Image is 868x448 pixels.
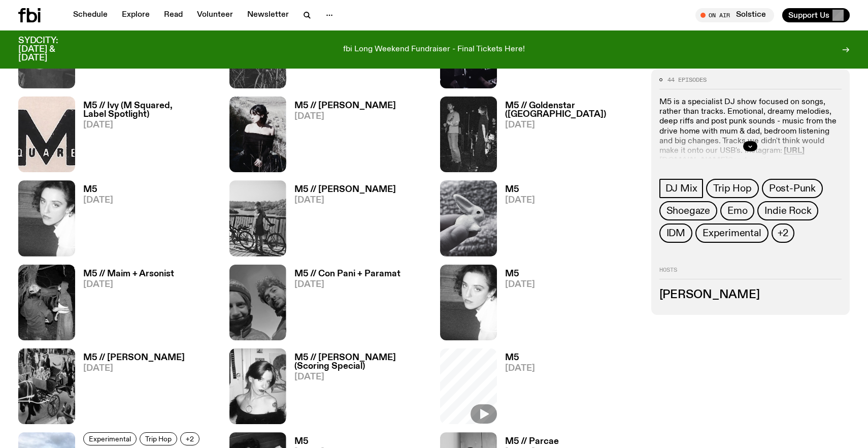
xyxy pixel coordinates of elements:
[83,432,137,445] a: Experimental
[720,201,754,220] a: Emo
[665,183,697,194] span: DJ Mix
[666,205,710,216] span: Shoegaze
[191,8,239,22] a: Volunteer
[294,102,396,110] h3: M5 // [PERSON_NAME]
[75,270,174,340] a: M5 // Maim + Arsonist[DATE]
[343,45,525,54] p: fbi Long Weekend Fundraiser - Final Tickets Here!
[764,205,811,216] span: Indie Rock
[695,223,769,243] a: Experimental
[727,205,747,216] span: Emo
[505,354,535,362] h3: M5
[18,180,75,256] img: A black and white photo of Lilly wearing a white blouse and looking up at the camera.
[286,270,400,340] a: M5 // Con Pani + Paramat[DATE]
[83,121,217,130] span: [DATE]
[180,432,199,445] button: +2
[83,196,113,205] span: [DATE]
[116,8,156,22] a: Explore
[505,364,535,373] span: [DATE]
[145,435,172,443] span: Trip Hop
[497,185,535,256] a: M5[DATE]
[695,8,774,22] button: On AirSolstice
[294,354,428,371] h3: M5 // [PERSON_NAME] (Scoring Special)
[75,185,113,256] a: M5[DATE]
[659,267,842,279] h2: Hosts
[286,102,396,172] a: M5 // [PERSON_NAME][DATE]
[497,102,639,172] a: M5 // Goldenstar ([GEOGRAPHIC_DATA])[DATE]
[772,223,795,243] button: +2
[294,373,428,381] span: [DATE]
[782,8,850,22] button: Support Us
[497,354,535,424] a: M5[DATE]
[83,270,174,278] h3: M5 // Maim + Arsonist
[83,364,185,373] span: [DATE]
[286,354,428,424] a: M5 // [PERSON_NAME] (Scoring Special)[DATE]
[294,112,396,121] span: [DATE]
[505,437,559,446] h3: M5 // Parcae
[505,121,639,130] span: [DATE]
[788,11,829,20] span: Support Us
[83,102,217,119] h3: M5 // Ivy (M Squared, Label Spotlight)
[75,102,217,172] a: M5 // Ivy (M Squared, Label Spotlight)[DATE]
[505,270,535,278] h3: M5
[667,77,707,82] span: 44 episodes
[497,270,535,340] a: M5[DATE]
[505,196,535,205] span: [DATE]
[659,98,842,195] p: M5 is a specialist DJ show focused on songs, rather than tracks. Emotional, dreamy melodies, deep...
[158,8,189,22] a: Read
[505,185,535,194] h3: M5
[83,280,174,289] span: [DATE]
[659,223,692,243] a: IDM
[286,185,396,256] a: M5 // [PERSON_NAME][DATE]
[241,8,295,22] a: Newsletter
[703,228,761,239] span: Experimental
[778,228,789,239] span: +2
[769,183,816,194] span: Post-Punk
[294,270,400,278] h3: M5 // Con Pani + Paramat
[18,37,83,62] h3: SYDCITY: [DATE] & [DATE]
[440,265,497,340] img: A black and white photo of Lilly wearing a white blouse and looking up at the camera.
[83,185,113,194] h3: M5
[659,290,842,301] h3: [PERSON_NAME]
[294,280,400,289] span: [DATE]
[659,201,717,220] a: Shoegaze
[83,354,185,362] h3: M5 // [PERSON_NAME]
[505,280,535,289] span: [DATE]
[75,354,185,424] a: M5 // [PERSON_NAME][DATE]
[666,228,685,239] span: IDM
[757,201,818,220] a: Indie Rock
[762,179,823,198] a: Post-Punk
[294,185,396,194] h3: M5 // [PERSON_NAME]
[713,183,751,194] span: Trip Hop
[706,179,758,198] a: Trip Hop
[67,8,114,22] a: Schedule
[294,437,324,446] h3: M5
[505,102,639,119] h3: M5 // Goldenstar ([GEOGRAPHIC_DATA])
[89,435,131,443] span: Experimental
[659,179,704,198] a: DJ Mix
[140,432,177,445] a: Trip Hop
[186,435,194,443] span: +2
[294,196,396,205] span: [DATE]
